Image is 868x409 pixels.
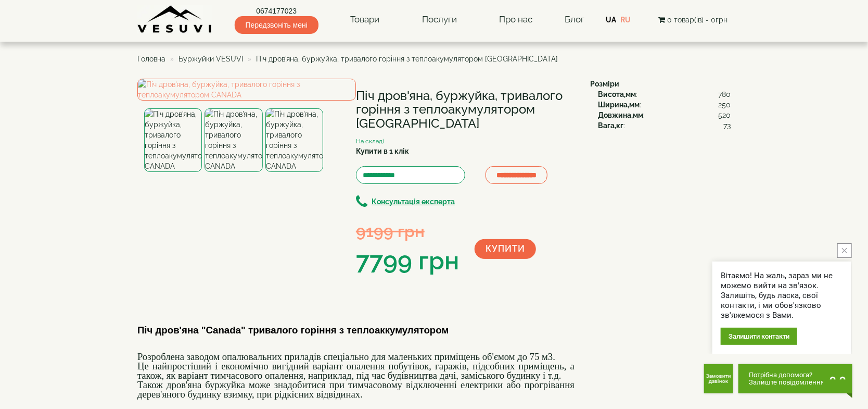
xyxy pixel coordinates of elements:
b: Консультація експерта [372,197,455,206]
label: Купити в 1 клік [356,146,409,156]
b: Вага,кг [598,121,623,130]
span: Залиште повідомлення [749,379,824,386]
font: Розроблена заводом опалювальних приладів спеціально для маленьких приміщень об'ємом до 75 м3. [137,351,555,362]
span: Передзвоніть мені [235,16,318,34]
a: Блог [565,14,584,24]
span: 520 [718,110,731,120]
a: Головна [137,55,165,63]
div: : [598,120,731,131]
div: Залишити контакти [721,328,797,345]
span: 0 товар(ів) - 0грн [667,16,727,24]
small: На складі [356,138,384,145]
span: 780 [718,89,731,100]
div: 9199 грн [356,219,459,243]
b: Піч дров'яна "Canada" тривалого горіння з теплоаккумулятором [137,325,449,336]
button: Get Call button [704,364,733,393]
div: : [598,89,731,100]
button: Купити [475,239,536,259]
a: Буржуйки VESUVI [178,55,243,63]
div: Вітаємо! На жаль, зараз ми не можемо вийти на зв'язок. Залишіть, будь ласка, свої контакти, і ми ... [721,271,843,320]
font: Також дров'яна буржуйка може знадобитися при тимчасовому відключенні електрики або прогрівання де... [137,379,575,400]
span: 73 [723,120,731,131]
a: Про нас [489,8,543,32]
b: Висота,мм [598,90,636,98]
a: RU [620,16,631,24]
img: Піч дров'яна, буржуйка, тривалого горіння з теплоакумулятором CANADA [205,108,262,172]
span: 250 [718,100,731,110]
div: : [598,100,731,110]
button: 0 товар(ів) - 0грн [655,14,731,26]
img: content [137,5,213,34]
font: Це найпростіший і економічно вигідний варіант опалення побутівок, гаражів, підсобних приміщень, а... [137,361,575,381]
img: Піч дров'яна, буржуйка, тривалого горіння з теплоакумулятором CANADA [144,108,202,172]
span: Потрібна допомога? [749,371,824,379]
a: UA [606,16,616,24]
span: Піч дров'яна, буржуйка, тривалого горіння з теплоакумулятором [GEOGRAPHIC_DATA] [256,55,558,63]
b: Ширина,мм [598,101,640,109]
a: Послуги [412,8,467,32]
span: Замовити дзвінок [704,374,733,384]
b: Довжина,мм [598,111,643,119]
button: Chat button [738,364,852,393]
a: Товари [340,8,390,32]
img: Піч дров'яна, буржуйка, тривалого горіння з теплоакумулятором CANADA [265,108,323,172]
button: close button [837,243,852,258]
b: Розміри [590,80,619,88]
div: : [598,110,731,120]
img: Піч дров'яна, буржуйка, тривалого горіння з теплоакумулятором CANADA [137,79,356,101]
h1: Піч дров'яна, буржуйка, тривалого горіння з теплоакумулятором [GEOGRAPHIC_DATA] [356,89,575,130]
div: 7799 грн [356,243,459,279]
a: 0674177023 [235,6,318,16]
